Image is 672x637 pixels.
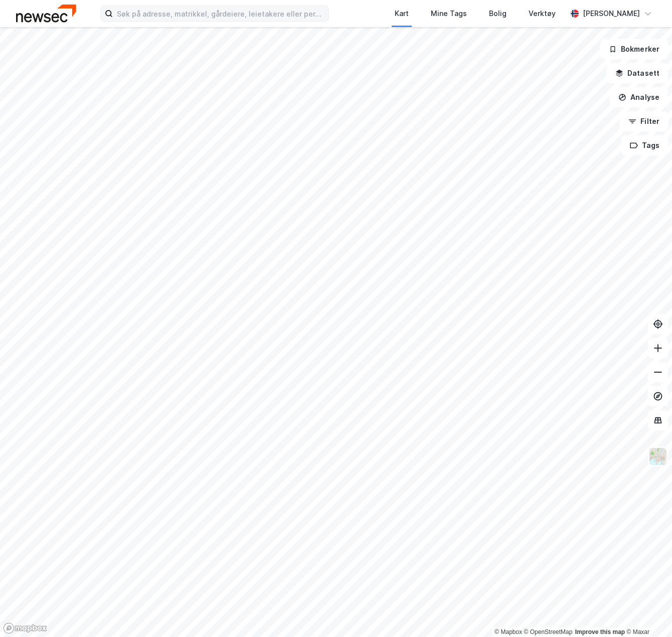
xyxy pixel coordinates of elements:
div: Kontrollprogram for chat [622,589,672,637]
div: Mine Tags [431,8,467,20]
div: Verktøy [529,8,556,20]
img: newsec-logo.f6e21ccffca1b3a03d2d.png [16,5,76,22]
div: Kart [395,8,409,20]
iframe: Chat Widget [622,589,672,637]
div: Bolig [489,8,507,20]
input: Søk på adresse, matrikkel, gårdeiere, leietakere eller personer [113,6,328,21]
div: [PERSON_NAME] [583,8,640,20]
